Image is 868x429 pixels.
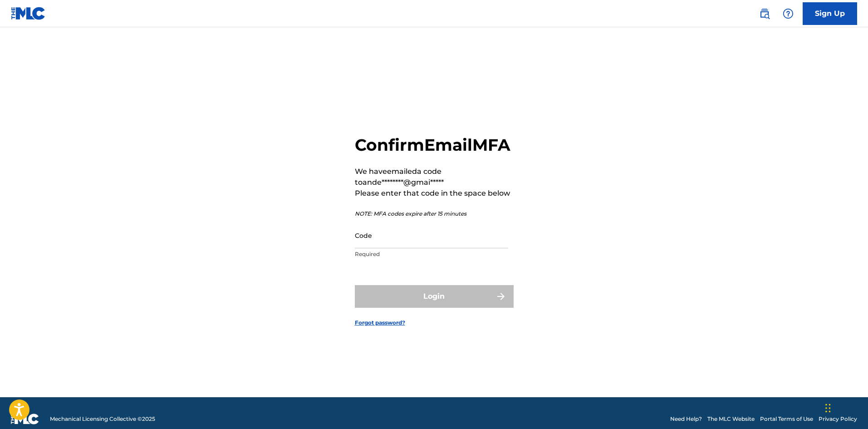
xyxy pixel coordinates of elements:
[355,135,514,155] h2: Confirm Email MFA
[355,188,514,199] p: Please enter that code in the space below
[355,250,508,258] p: Required
[11,414,39,424] img: logo
[50,415,155,423] span: Mechanical Licensing Collective © 2025
[803,2,857,25] a: Sign Up
[670,415,702,423] a: Need Help?
[819,415,857,423] a: Privacy Policy
[825,394,831,422] div: Drag
[707,415,755,423] a: The MLC Website
[823,385,868,429] iframe: Chat Widget
[355,319,405,327] a: Forgot password?
[779,5,797,23] div: Help
[755,5,774,23] a: Public Search
[759,8,770,19] img: search
[783,8,794,19] img: help
[760,415,813,423] a: Portal Terms of Use
[355,210,514,218] p: NOTE: MFA codes expire after 15 minutes
[11,7,46,20] img: MLC Logo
